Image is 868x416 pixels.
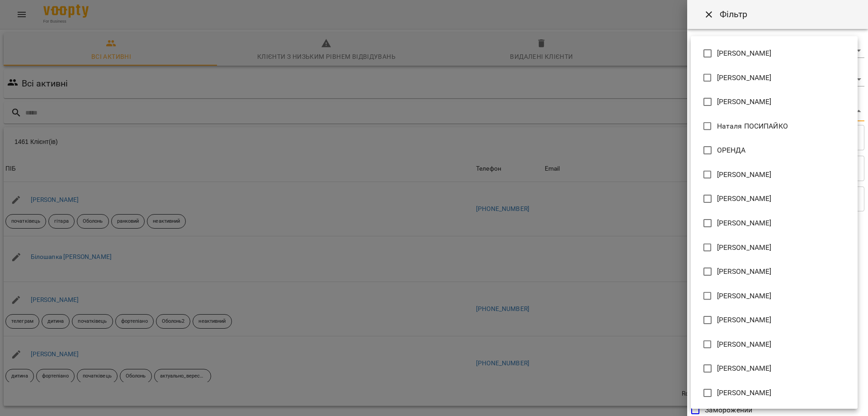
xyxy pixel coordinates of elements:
[717,363,772,374] span: [PERSON_NAME]
[717,242,772,253] span: [PERSON_NAME]
[717,218,772,229] span: [PERSON_NAME]
[717,387,772,398] span: [PERSON_NAME]
[717,145,746,156] span: ОРЕНДА
[717,193,772,204] span: [PERSON_NAME]
[717,121,788,132] span: Наталя ПОСИПАЙКО
[717,72,772,83] span: [PERSON_NAME]
[717,48,772,59] span: [PERSON_NAME]
[717,291,772,301] span: [PERSON_NAME]
[717,339,772,350] span: [PERSON_NAME]
[717,315,772,325] span: [PERSON_NAME]
[717,169,772,180] span: [PERSON_NAME]
[717,266,772,277] span: [PERSON_NAME]
[717,96,772,107] span: [PERSON_NAME]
